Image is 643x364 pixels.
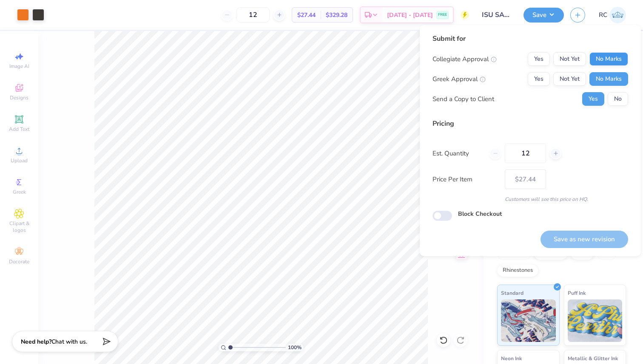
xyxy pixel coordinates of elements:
[432,175,498,184] label: Price Per Item
[524,8,564,23] button: Save
[589,72,628,86] button: No Marks
[475,6,517,23] input: Untitled Design
[288,344,302,351] span: 100 %
[528,72,550,86] button: Yes
[51,338,87,346] span: Chat with us.
[501,299,556,342] img: Standard
[568,354,618,363] span: Metallic & Glitter Ink
[553,72,586,86] button: Not Yet
[387,11,433,20] span: [DATE] - [DATE]
[13,189,26,195] span: Greek
[297,11,316,20] span: $27.44
[589,52,628,66] button: No Marks
[326,11,347,20] span: $329.28
[599,10,607,20] span: RC
[568,288,586,297] span: Puff Ink
[11,157,28,164] span: Upload
[582,92,604,106] button: Yes
[9,126,29,133] span: Add Text
[9,63,29,70] span: Image AI
[568,299,623,342] img: Puff Ink
[4,220,34,234] span: Clipart & logos
[501,288,524,297] span: Standard
[432,34,628,44] div: Submit for
[458,209,502,218] label: Block Checkout
[609,7,626,23] img: Rohan Chaurasia
[438,12,447,18] span: FREE
[236,7,270,23] input: – –
[432,195,628,203] div: Customers will see this price on HQ.
[599,7,626,23] a: RC
[432,149,483,158] label: Est. Quantity
[9,258,29,265] span: Decorate
[21,338,51,346] strong: Need help?
[432,54,497,64] div: Collegiate Approval
[497,264,538,277] div: Rhinestones
[432,119,628,129] div: Pricing
[608,92,628,106] button: No
[10,94,28,101] span: Designs
[505,144,546,163] input: – –
[501,354,522,363] span: Neon Ink
[432,74,486,84] div: Greek Approval
[553,52,586,66] button: Not Yet
[528,52,550,66] button: Yes
[432,94,494,104] div: Send a Copy to Client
